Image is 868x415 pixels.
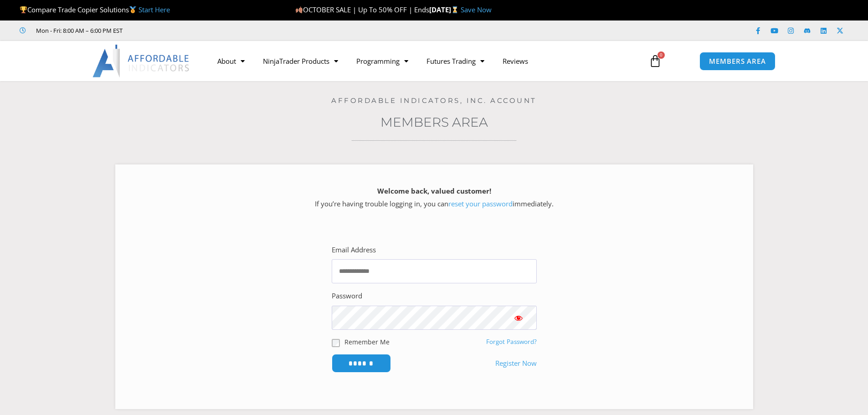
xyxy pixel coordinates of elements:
a: Save Now [461,5,492,14]
label: Remember Me [344,337,390,347]
p: If you’re having trouble logging in, you can immediately. [131,185,737,210]
a: Programming [347,51,417,72]
strong: Welcome back, valued customer! [377,186,491,195]
strong: [DATE] [429,5,461,14]
label: Email Address [332,244,376,256]
img: 🍂 [296,6,303,13]
a: Affordable Indicators, Inc. Account [331,96,537,105]
iframe: Customer reviews powered by Trustpilot [135,26,272,35]
span: OCTOBER SALE | Up To 50% OFF | Ends [295,5,429,14]
img: 🏆 [20,6,27,13]
a: Members Area [380,114,488,130]
span: 0 [657,51,665,59]
span: Compare Trade Copier Solutions [20,5,170,14]
a: 0 [635,48,675,74]
a: MEMBERS AREA [699,52,776,71]
img: ⌛ [452,6,458,13]
a: reset your password [448,199,513,208]
img: 🥇 [129,6,136,13]
nav: Menu [208,51,638,72]
a: Forgot Password? [486,338,537,346]
a: Futures Trading [417,51,493,72]
span: Mon - Fri: 8:00 AM – 6:00 PM EST [34,25,123,36]
span: MEMBERS AREA [709,58,766,65]
label: Password [332,290,362,302]
button: Show password [500,306,537,330]
a: Start Here [139,5,170,14]
img: LogoAI | Affordable Indicators – NinjaTrader [92,45,190,77]
a: Register Now [495,357,537,370]
a: About [208,51,254,72]
a: Reviews [493,51,537,72]
a: NinjaTrader Products [254,51,347,72]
